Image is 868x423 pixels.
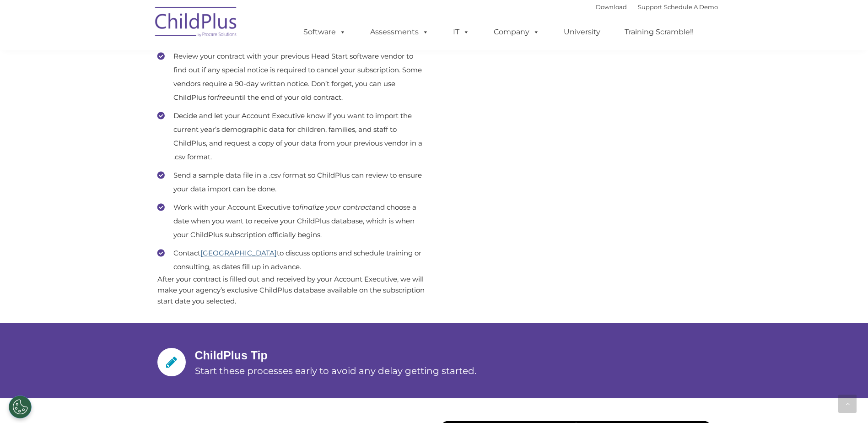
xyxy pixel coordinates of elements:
[294,23,355,41] a: Software
[195,365,476,376] span: Start these processes early to avoid any delay getting started.
[555,23,609,41] a: University
[718,324,868,423] iframe: Chat Widget
[596,3,718,11] font: |
[157,246,427,274] li: Contact to discuss options and schedule training or consulting, as dates fill up in advance.
[361,23,438,41] a: Assessments
[638,3,662,11] a: Support
[596,3,627,11] a: Download
[195,349,268,362] span: ChildPlus Tip
[485,23,549,41] a: Company
[157,201,427,242] li: Work with your Account Executive to and choose a date when you want to receive your ChildPlus dat...
[444,23,479,41] a: IT
[200,249,277,257] a: [GEOGRAPHIC_DATA]
[299,203,372,211] em: finalize your contract
[217,93,230,102] em: free
[157,274,427,307] p: After your contract is filled out and received by your Account Executive, we will make your agenc...
[615,23,703,41] a: Training Scramble!!
[157,109,427,164] li: Decide and let your Account Executive know if you want to import the current year’s demographic d...
[9,396,32,418] button: Cookies Settings
[157,49,427,104] li: Review your contract with your previous Head Start software vendor to find out if any special not...
[157,168,427,196] li: Send a sample data file in a .csv format so ChildPlus can review to ensure your data import can b...
[664,3,718,11] a: Schedule A Demo
[151,0,242,46] img: ChildPlus by Procare Solutions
